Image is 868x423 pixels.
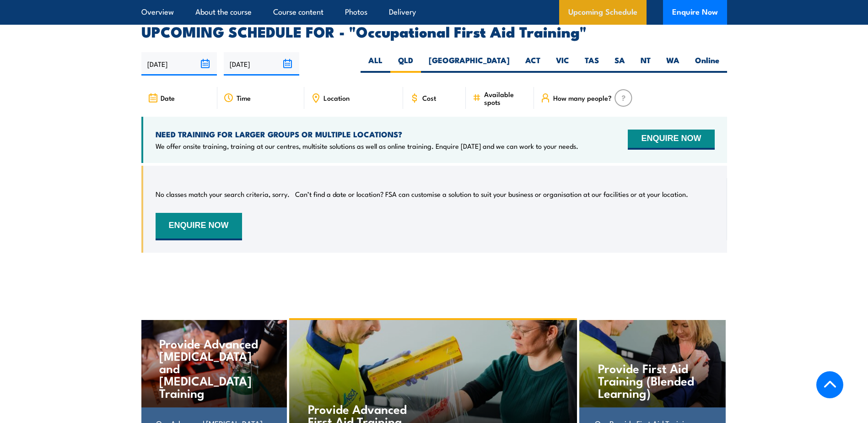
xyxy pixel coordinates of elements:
[687,55,727,73] label: Online
[295,190,688,199] p: Can’t find a date or location? FSA can customise a solution to suit your business or organisation...
[607,55,633,73] label: SA
[633,55,658,73] label: NT
[658,55,687,73] label: WA
[161,94,175,102] span: Date
[628,130,714,150] button: ENQUIRE NOW
[156,141,578,151] p: We offer onsite training, training at our centres, multisite solutions as well as online training...
[159,337,268,399] h4: Provide Advanced [MEDICAL_DATA] and [MEDICAL_DATA] Training
[553,94,612,102] span: How many people?
[156,190,290,199] p: No classes match your search criteria, sorry.
[323,94,350,102] span: Location
[548,55,577,73] label: VIC
[390,55,421,73] label: QLD
[224,52,299,76] input: To date
[598,362,706,399] h4: Provide First Aid Training (Blended Learning)
[518,55,548,73] label: ACT
[484,90,528,106] span: Available spots
[361,55,390,73] label: ALL
[237,94,251,102] span: Time
[141,52,217,76] input: From date
[421,55,518,73] label: [GEOGRAPHIC_DATA]
[156,129,578,139] h4: NEED TRAINING FOR LARGER GROUPS OR MULTIPLE LOCATIONS?
[141,25,727,38] h2: UPCOMING SCHEDULE FOR - "Occupational First Aid Training"
[577,55,607,73] label: TAS
[156,213,242,240] button: ENQUIRE NOW
[422,94,436,102] span: Cost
